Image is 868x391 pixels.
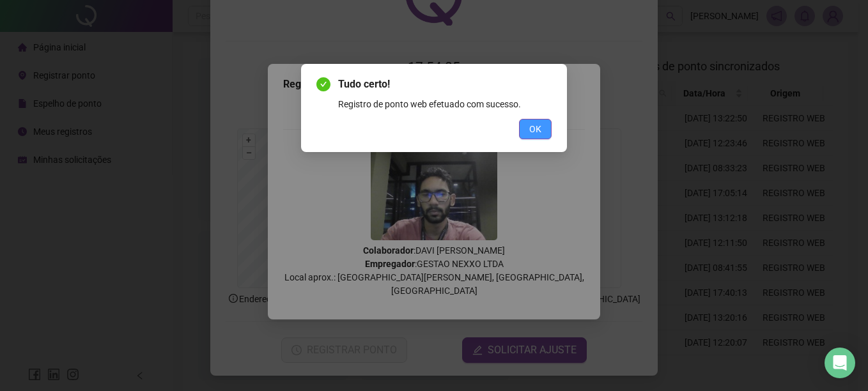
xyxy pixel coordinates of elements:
div: Open Intercom Messenger [825,348,855,378]
span: OK [529,122,541,136]
button: OK [519,119,552,139]
span: check-circle [316,77,330,91]
div: Registro de ponto web efetuado com sucesso. [338,97,552,111]
span: Tudo certo! [338,77,552,92]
